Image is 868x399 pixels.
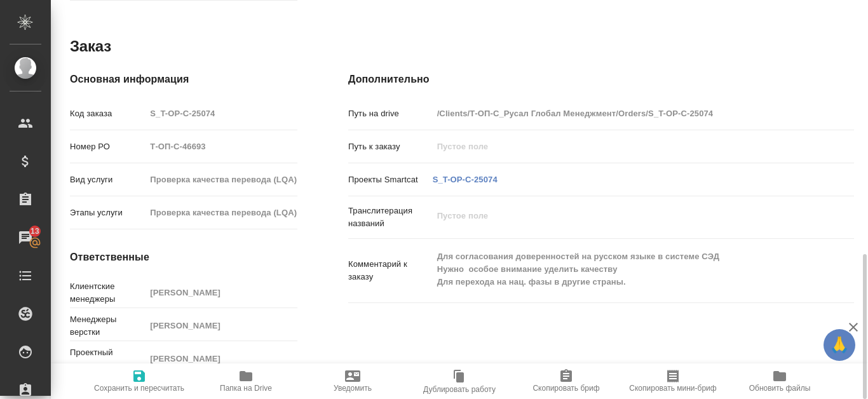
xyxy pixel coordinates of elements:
[146,349,297,368] input: Пустое поле
[348,72,854,87] h4: Дополнительно
[70,250,297,265] h4: Ответственные
[348,258,433,283] p: Комментарий к заказу
[3,222,48,254] a: 13
[70,206,146,219] p: Этапы услуги
[299,363,406,399] button: Уведомить
[513,363,620,399] button: Скопировать бриф
[70,346,146,372] p: Проектный менеджер
[94,384,184,393] span: Сохранить и пересчитать
[70,140,146,153] p: Номер РО
[146,137,297,156] input: Пустое поле
[70,107,146,120] p: Код заказа
[433,175,498,184] a: S_T-OP-C-25074
[532,384,599,393] span: Скопировать бриф
[348,205,433,230] p: Транслитерация названий
[70,313,146,339] p: Менеджеры верстки
[146,203,297,222] input: Пустое поле
[348,173,433,186] p: Проекты Smartcat
[70,280,146,306] p: Клиентские менеджеры
[70,173,146,186] p: Вид услуги
[146,283,297,302] input: Пустое поле
[629,384,716,393] span: Скопировать мини-бриф
[824,329,855,361] button: 🙏
[146,316,297,335] input: Пустое поле
[146,104,297,123] input: Пустое поле
[829,332,850,358] span: 🙏
[70,72,297,87] h4: Основная информация
[433,104,812,123] input: Пустое поле
[620,363,726,399] button: Скопировать мини-бриф
[334,384,372,393] span: Уведомить
[433,137,812,156] input: Пустое поле
[70,36,111,57] h2: Заказ
[146,170,297,189] input: Пустое поле
[423,385,496,394] span: Дублировать работу
[193,363,299,399] button: Папка на Drive
[348,107,433,120] p: Путь на drive
[749,384,811,393] span: Обновить файлы
[406,363,513,399] button: Дублировать работу
[86,363,193,399] button: Сохранить и пересчитать
[220,384,272,393] span: Папка на Drive
[726,363,833,399] button: Обновить файлы
[433,246,812,293] textarea: Для согласования доверенностей на русском языке в системе СЭД Нужно особое внимание уделить качес...
[348,140,433,153] p: Путь к заказу
[23,225,47,238] span: 13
